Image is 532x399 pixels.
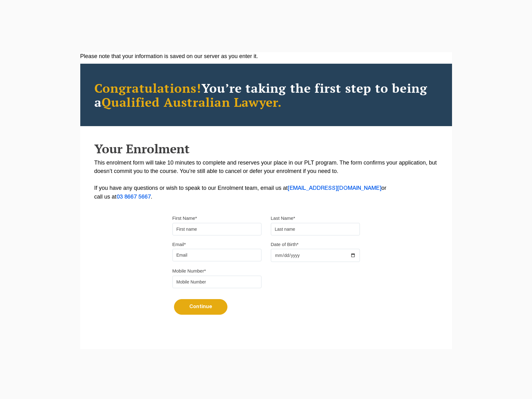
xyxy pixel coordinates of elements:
span: Qualified Australian Lawyer. [102,94,282,110]
a: [EMAIL_ADDRESS][DOMAIN_NAME] [288,186,381,191]
input: Email [172,249,261,261]
a: 03 8667 5667 [117,195,151,199]
p: This enrolment form will take 10 minutes to complete and reserves your place in our PLT program. ... [94,159,438,201]
label: Last Name* [271,215,295,221]
div: Please note that your information is saved on our server as you enter it. [80,52,452,61]
input: First name [172,223,261,235]
input: Last name [271,223,360,235]
label: Email* [172,241,186,248]
input: Mobile Number [172,276,261,288]
h2: Your Enrolment [94,142,438,155]
span: Congratulations! [94,80,201,96]
h2: You’re taking the first step to being a [94,81,438,109]
label: Mobile Number* [172,268,206,274]
button: Continue [174,299,227,315]
label: First Name* [172,215,197,221]
label: Date of Birth* [271,241,299,248]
